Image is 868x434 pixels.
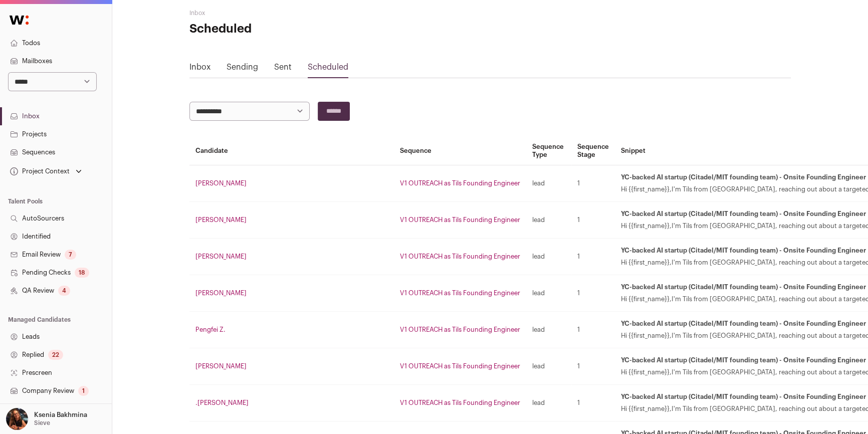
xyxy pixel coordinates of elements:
td: 1 [571,275,615,311]
a: [PERSON_NAME] [195,180,247,186]
a: V1 OUTREACH as Tils Founding Engineer [400,216,520,223]
button: Open dropdown [4,408,89,430]
a: [PERSON_NAME] [195,216,247,223]
div: Project Context [8,167,70,175]
a: V1 OUTREACH as Tils Founding Engineer [400,253,520,260]
a: .[PERSON_NAME] [195,399,249,406]
img: Wellfound [4,10,34,30]
a: V1 OUTREACH as Tils Founding Engineer [400,180,520,186]
a: Sent [274,63,292,71]
td: lead [526,384,571,421]
td: 1 [571,238,615,275]
button: Open dropdown [8,164,84,178]
h2: Inbox [189,9,390,17]
th: Sequence Type [526,137,571,165]
p: Sieve [34,419,50,427]
a: Inbox [189,63,210,71]
a: V1 OUTREACH as Tils Founding Engineer [400,399,520,406]
div: 7 [65,250,76,260]
a: V1 OUTREACH as Tils Founding Engineer [400,326,520,333]
th: Sequence [394,137,526,165]
td: 1 [571,165,615,201]
a: V1 OUTREACH as Tils Founding Engineer [400,363,520,369]
a: V1 OUTREACH as Tils Founding Engineer [400,290,520,296]
a: [PERSON_NAME] [195,290,247,296]
a: Scheduled [308,63,348,71]
td: 1 [571,311,615,348]
a: Sending [227,63,258,71]
a: [PERSON_NAME] [195,363,247,369]
th: Candidate [189,137,394,165]
td: 1 [571,348,615,384]
div: 22 [48,350,63,360]
div: 1 [78,386,89,396]
td: lead [526,275,571,311]
td: 1 [571,384,615,421]
td: lead [526,238,571,275]
img: 13968079-medium_jpg [6,408,28,430]
td: lead [526,348,571,384]
h1: Scheduled [189,21,390,37]
td: lead [526,311,571,348]
a: [PERSON_NAME] [195,253,247,260]
th: Sequence Stage [571,137,615,165]
td: lead [526,201,571,238]
p: Ksenia Bakhmina [34,411,87,419]
td: lead [526,165,571,201]
td: 1 [571,201,615,238]
div: 4 [58,286,70,296]
div: 18 [75,268,89,278]
a: Pengfei Z. [195,326,226,333]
